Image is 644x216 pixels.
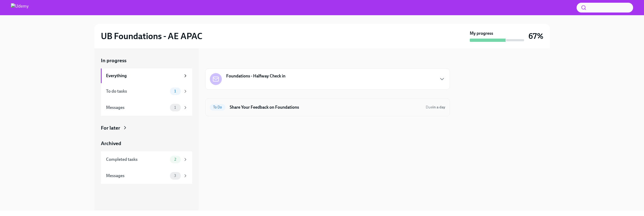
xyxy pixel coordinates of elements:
[171,174,179,178] span: 3
[101,151,192,168] a: Completed tasks2
[106,73,181,79] div: Everything
[210,103,445,112] a: To DoShare Your Feedback on FoundationsDuein a day
[11,3,29,12] img: Udemy
[101,57,192,64] a: In progress
[470,30,493,36] strong: My progress
[171,89,179,93] span: 1
[101,124,192,132] a: For later
[426,105,445,110] span: October 16th, 2025 01:00
[106,88,168,94] div: To do tasks
[101,140,192,147] a: Archived
[101,124,120,132] div: For later
[433,105,445,109] strong: in a day
[426,105,445,109] span: Due
[106,173,168,179] div: Messages
[106,156,168,162] div: Completed tasks
[528,31,543,41] h3: 67%
[230,104,421,110] h6: Share Your Feedback on Foundations
[101,99,192,116] a: Messages1
[101,31,203,42] h2: UB Foundations - AE APAC
[106,105,168,111] div: Messages
[226,73,285,79] strong: Foundations - Halfway Check in
[101,68,192,83] a: Everything
[101,168,192,184] a: Messages3
[171,105,179,109] span: 1
[205,57,231,64] div: In progress
[210,105,225,109] span: To Do
[101,83,192,99] a: To do tasks1
[171,157,179,161] span: 2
